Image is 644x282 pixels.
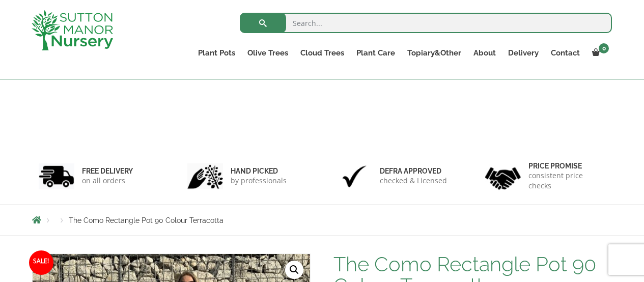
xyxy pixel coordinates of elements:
[187,163,223,189] img: 2.jpg
[32,10,113,50] img: logo
[502,46,545,60] a: Delivery
[294,46,350,60] a: Cloud Trees
[528,161,606,171] h6: Price promise
[82,176,133,186] p: on all orders
[545,46,586,60] a: Contact
[29,250,53,275] span: Sale!
[586,46,612,60] a: 0
[285,261,303,279] a: View full-screen image gallery
[192,46,241,60] a: Plant Pots
[350,46,401,60] a: Plant Care
[231,166,287,176] h6: hand picked
[528,171,606,191] p: consistent price checks
[231,176,287,186] p: by professionals
[380,176,447,186] p: checked & Licensed
[82,166,133,176] h6: FREE DELIVERY
[599,43,609,53] span: 0
[39,163,74,189] img: 1.jpg
[241,46,294,60] a: Olive Trees
[337,163,372,189] img: 3.jpg
[401,46,467,60] a: Topiary&Other
[467,46,502,60] a: About
[32,216,612,224] nav: Breadcrumbs
[69,216,223,224] span: The Como Rectangle Pot 90 Colour Terracotta
[380,166,447,176] h6: Defra approved
[240,13,612,33] input: Search...
[485,161,521,192] img: 4.jpg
